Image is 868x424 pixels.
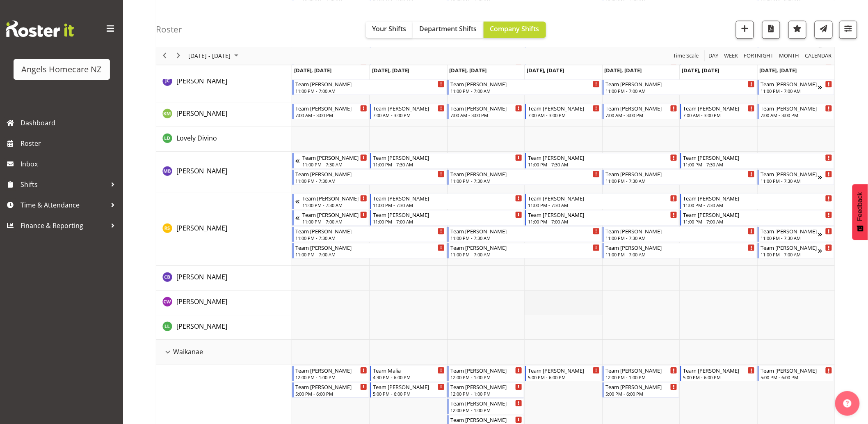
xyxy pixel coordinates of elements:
div: No Staff Member"s event - Team Mary Begin From Tuesday, October 7, 2025 at 5:00:00 PM GMT+13:00 E... [370,382,447,398]
a: [PERSON_NAME] [176,223,227,233]
div: Kenneth Merana"s event - Team Kerry Begin From Tuesday, October 7, 2025 at 7:00:00 AM GMT+13:00 E... [370,104,447,119]
span: Day [708,51,720,61]
div: Team [PERSON_NAME] [605,227,755,235]
div: 7:00 AM - 3:00 PM [605,112,677,118]
span: [PERSON_NAME] [176,76,227,85]
div: No Staff Member"s event - Team Mary Begin From Friday, October 10, 2025 at 5:00:00 PM GMT+13:00 E... [603,382,679,398]
div: 4:30 PM - 6:00 PM [373,374,445,380]
td: Kenneth Merana resource [156,102,292,127]
span: Week [724,51,739,61]
span: [PERSON_NAME] [176,322,227,331]
button: Company Shifts [484,21,546,38]
div: 11:00 PM - 7:30 AM [761,177,818,184]
span: Waikanae [173,347,203,357]
td: Lamour Laureta resource [156,315,292,340]
div: Kenneth Merana"s event - Team Kerry Begin From Wednesday, October 8, 2025 at 7:00:00 AM GMT+13:00... [448,104,524,119]
div: 11:00 PM - 7:30 AM [373,161,522,168]
div: Jovy Caligan"s event - Team Kerry Begin From Wednesday, October 8, 2025 at 11:00:00 PM GMT+13:00 ... [448,79,602,95]
button: Feedback - Show survey [852,184,868,240]
div: October 06 - 12, 2025 [185,47,243,65]
div: Team [PERSON_NAME] [295,227,445,235]
div: Team [PERSON_NAME] [761,170,818,178]
div: 7:00 AM - 3:00 PM [761,112,832,118]
div: Team [PERSON_NAME] [302,153,367,161]
div: 11:00 PM - 7:30 AM [450,177,600,184]
h4: Roster [156,25,182,34]
span: [PERSON_NAME] [176,272,227,281]
div: Team [PERSON_NAME] [528,194,677,202]
div: No Staff Member"s event - Team Mary Begin From Monday, October 6, 2025 at 5:00:00 PM GMT+13:00 En... [292,382,369,398]
td: Rachel Share resource [156,192,292,266]
div: Rachel Share"s event - Team Kerry Begin From Monday, October 6, 2025 at 11:00:00 PM GMT+13:00 End... [292,226,447,242]
span: [PERSON_NAME] [176,166,227,175]
div: 5:00 PM - 6:00 PM [373,390,445,397]
div: Rachel Share"s event - Team Kerry Begin From Sunday, October 12, 2025 at 11:00:00 PM GMT+13:00 En... [758,226,834,242]
div: 12:00 PM - 1:00 PM [450,374,522,380]
div: Michelle Bassett"s event - Team Kerry Begin From Sunday, October 12, 2025 at 11:00:00 PM GMT+13:0... [758,169,834,185]
div: Team [PERSON_NAME] [295,243,445,251]
div: 7:00 AM - 3:00 PM [295,112,367,118]
button: Next [173,51,184,61]
button: Timeline Month [778,51,801,61]
div: Team [PERSON_NAME] [373,210,522,219]
div: 11:00 PM - 7:00 AM [295,88,445,94]
div: Rachel Share"s event - Team Kerry Begin From Friday, October 10, 2025 at 11:00:00 PM GMT+13:00 En... [603,243,757,258]
span: [DATE], [DATE] [527,67,564,74]
div: Team [PERSON_NAME] [605,366,677,374]
div: Team [PERSON_NAME] [450,399,522,407]
div: 12:00 PM - 1:00 PM [295,374,367,380]
div: 7:00 AM - 3:00 PM [450,112,522,118]
div: Team [PERSON_NAME] [302,210,367,219]
div: 11:00 PM - 7:00 AM [295,251,445,258]
span: [DATE], [DATE] [294,67,331,74]
div: Team [PERSON_NAME] [528,366,600,374]
div: 11:00 PM - 7:30 AM [302,161,367,168]
div: Team [PERSON_NAME] [761,366,832,374]
div: 11:00 PM - 7:30 AM [295,177,445,184]
div: Team [PERSON_NAME] [605,383,677,391]
button: Previous [159,51,170,61]
a: [PERSON_NAME] [176,297,227,306]
div: Team [PERSON_NAME] [761,227,818,235]
div: 5:00 PM - 6:00 PM [761,374,832,380]
div: Team [PERSON_NAME] [295,383,367,391]
div: Rachel Share"s event - Team Kerry Begin From Thursday, October 9, 2025 at 11:00:00 PM GMT+13:00 E... [525,210,679,226]
div: Rachel Share"s event - Team Kerry Begin From Wednesday, October 8, 2025 at 11:00:00 PM GMT+13:00 ... [448,226,602,242]
div: Rachel Share"s event - Team Kerry Begin From Tuesday, October 7, 2025 at 11:00:00 PM GMT+13:00 En... [370,194,524,209]
div: Kenneth Merana"s event - Team Kerry Begin From Thursday, October 9, 2025 at 7:00:00 AM GMT+13:00 ... [525,104,602,119]
span: [PERSON_NAME] [176,297,227,306]
div: 5:00 PM - 6:00 PM [528,374,600,380]
div: 11:00 PM - 7:30 AM [605,177,755,184]
div: 5:00 PM - 6:00 PM [683,374,755,380]
div: 7:00 AM - 3:00 PM [528,112,600,118]
div: 5:00 PM - 6:00 PM [295,390,367,397]
div: No Staff Member"s event - Team Malia Begin From Tuesday, October 7, 2025 at 4:30:00 PM GMT+13:00 ... [370,366,447,381]
div: Team [PERSON_NAME] [295,170,445,178]
div: No Staff Member"s event - Team Mary Begin From Wednesday, October 8, 2025 at 12:00:00 PM GMT+13:0... [448,399,524,414]
td: Lovely Divino resource [156,127,292,152]
div: 11:00 PM - 7:00 AM [761,251,818,258]
div: Kenneth Merana"s event - Team Kerry Begin From Monday, October 6, 2025 at 7:00:00 AM GMT+13:00 En... [292,104,369,119]
div: Team [PERSON_NAME] [373,194,522,202]
div: Team [PERSON_NAME] [761,104,832,112]
div: 11:00 PM - 7:30 AM [450,235,600,241]
div: 7:00 AM - 3:00 PM [683,112,755,118]
div: Team [PERSON_NAME] [683,210,832,219]
div: 11:00 PM - 7:30 AM [761,235,818,241]
div: Rachel Share"s event - Team Kerry Begin From Sunday, October 5, 2025 at 11:00:00 PM GMT+13:00 End... [292,194,369,209]
div: 11:00 PM - 7:00 AM [450,251,600,258]
div: Angels Homecare NZ [22,63,102,76]
div: 11:00 PM - 7:30 AM [528,161,677,168]
button: October 2025 [187,51,242,61]
div: Team [PERSON_NAME] [605,243,755,251]
div: Kenneth Merana"s event - Team Kerry Begin From Saturday, October 11, 2025 at 7:00:00 AM GMT+13:00... [680,104,757,119]
span: Inbox [21,158,119,170]
div: Rachel Share"s event - Team Kerry Begin From Wednesday, October 8, 2025 at 11:00:00 PM GMT+13:00 ... [448,243,602,258]
div: Team [PERSON_NAME] [450,80,600,88]
span: Roster [21,137,119,150]
td: Cate Williams resource [156,290,292,315]
span: Finance & Reporting [21,219,107,232]
div: No Staff Member"s event - Team Mary Begin From Friday, October 10, 2025 at 12:00:00 PM GMT+13:00 ... [603,366,679,381]
span: Fortnight [743,51,774,61]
